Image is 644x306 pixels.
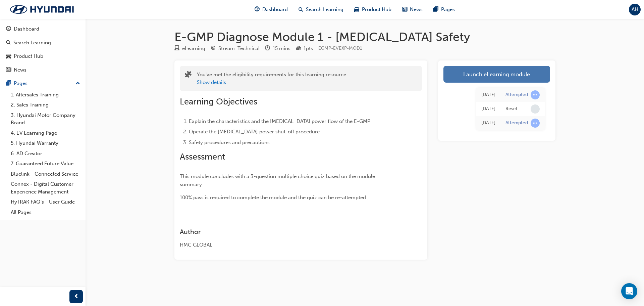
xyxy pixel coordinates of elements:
span: guage-icon [255,5,260,14]
span: search-icon [6,40,11,46]
div: Dashboard [14,25,39,33]
span: car-icon [354,5,359,14]
div: Thu Sep 25 2025 14:26:04 GMT+1000 (Australian Eastern Standard Time) [481,105,495,113]
div: Points [296,44,313,53]
span: news-icon [6,67,11,73]
button: Pages [3,77,83,90]
span: learningResourceType_ELEARNING-icon [174,46,179,52]
span: Learning resource code [318,45,362,51]
div: Reset [505,106,518,112]
div: Stream [211,44,260,53]
div: 15 mins [273,45,290,52]
a: car-iconProduct Hub [349,3,397,16]
span: Dashboard [262,6,288,13]
a: Connex - Digital Customer Experience Management [8,179,83,197]
a: Launch eLearning module [443,66,550,83]
a: Search Learning [3,37,83,49]
a: guage-iconDashboard [249,3,293,16]
a: search-iconSearch Learning [293,3,349,16]
span: Pages [441,6,455,13]
div: Attempted [505,92,528,98]
span: search-icon [299,5,303,14]
span: Learning Objectives [180,96,257,107]
span: Explain the characteristics and the [MEDICAL_DATA] power flow of the E-GMP [189,118,370,124]
span: pages-icon [6,81,11,87]
a: Dashboard [3,23,83,35]
a: 6. AD Creator [8,148,83,159]
div: Search Learning [13,39,51,47]
span: news-icon [402,5,407,14]
div: Type [174,44,205,53]
a: 2. Sales Training [8,100,83,110]
a: news-iconNews [397,3,428,16]
img: Trak [3,2,80,16]
span: learningRecordVerb_NONE-icon [531,104,540,114]
span: Search Learning [306,6,343,13]
div: Open Intercom Messenger [621,283,637,299]
div: Stream: Technical [218,45,260,52]
div: News [14,66,26,74]
a: Product Hub [3,50,83,62]
span: car-icon [6,53,11,59]
span: learningRecordVerb_ATTEMPT-icon [531,119,540,128]
a: 7. Guaranteed Future Value [8,159,83,169]
span: learningRecordVerb_ATTEMPT-icon [531,90,540,99]
span: This module concludes with a 3-question multiple choice quiz based on the module summary. [180,173,376,187]
h3: Author [180,228,398,236]
div: HMC GLOBAL [180,241,398,249]
span: up-icon [75,79,80,88]
div: You've met the eligibility requirements for this learning resource. [197,71,347,86]
span: pages-icon [433,5,438,14]
div: 1 pts [304,45,313,52]
div: Mon Apr 28 2025 13:09:01 GMT+1000 (Australian Eastern Standard Time) [481,119,495,127]
a: 4. EV Learning Page [8,128,83,138]
div: Thu Sep 25 2025 14:26:06 GMT+1000 (Australian Eastern Standard Time) [481,91,495,99]
span: clock-icon [265,46,270,52]
a: 1. Aftersales Training [8,90,83,100]
button: AH [629,4,641,15]
a: 3. Hyundai Motor Company Brand [8,110,83,128]
div: Pages [14,80,28,87]
a: Bluelink - Connected Service [8,169,83,179]
h1: E-GMP Diagnose Module 1 - [MEDICAL_DATA] Safety [174,30,555,44]
button: DashboardSearch LearningProduct HubNews [3,21,83,77]
span: puzzle-icon [185,72,192,79]
a: HyTRAK FAQ's - User Guide [8,197,83,207]
span: prev-icon [74,293,79,301]
span: 100% pass is required to complete the module and the quiz can be re-attempted. [180,194,367,201]
span: AH [632,6,638,13]
button: Show details [197,79,226,86]
div: Product Hub [14,52,43,60]
span: target-icon [211,46,216,52]
a: News [3,64,83,76]
a: pages-iconPages [428,3,460,16]
a: All Pages [8,207,83,218]
span: News [410,6,423,13]
span: guage-icon [6,26,11,32]
a: 5. Hyundai Warranty [8,138,83,148]
span: Safety procedures and precautions [189,139,270,145]
span: Operate the [MEDICAL_DATA] power shut-off procedure [189,129,320,135]
span: Assessment [180,151,225,162]
div: Attempted [505,120,528,126]
div: eLearning [182,45,205,52]
span: podium-icon [296,46,301,52]
div: Duration [265,44,290,53]
span: Product Hub [362,6,391,13]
